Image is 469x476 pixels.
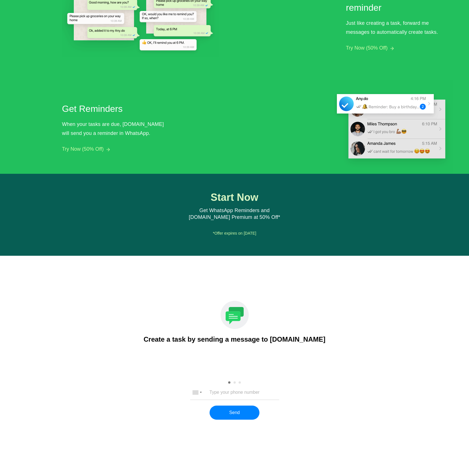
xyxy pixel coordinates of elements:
h2: Get Reminders [62,102,166,115]
img: tab_keywords_by_traffic_grey.svg [56,33,61,37]
div: Domain Overview [21,33,50,37]
h1: Start Now [183,192,287,203]
input: Type your phone number [197,390,272,395]
img: tab_domain_overview_orange.svg [15,33,20,37]
button: Try Now (50% Off) [62,146,104,152]
div: Keywords by Traffic [62,33,95,37]
div: Just like creating a task, forward me messages to automatically create tasks. [346,19,453,37]
button: Try Now (50% Off) [346,45,388,51]
div: Create a task by sending a message to [DOMAIN_NAME] [143,335,326,344]
img: arrow [390,47,394,50]
div: *Offer expires on [DATE] [153,229,316,238]
img: arrow [106,148,110,151]
div: When your tasks are due, [DOMAIN_NAME] will send you a reminder in WhatsApp. [62,120,169,138]
div: Get WhatsApp Reminders and [DOMAIN_NAME] Premium at 50% Off* [182,207,286,221]
img: Get Reminders in WhatsApp [330,80,453,174]
button: Send [210,406,259,420]
img: message [221,301,249,329]
img: logo_orange.svg [9,9,14,14]
div: Domain: [DOMAIN_NAME] [15,15,62,19]
div: v 4.0.25 [16,9,28,14]
img: website_grey.svg [9,15,14,19]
